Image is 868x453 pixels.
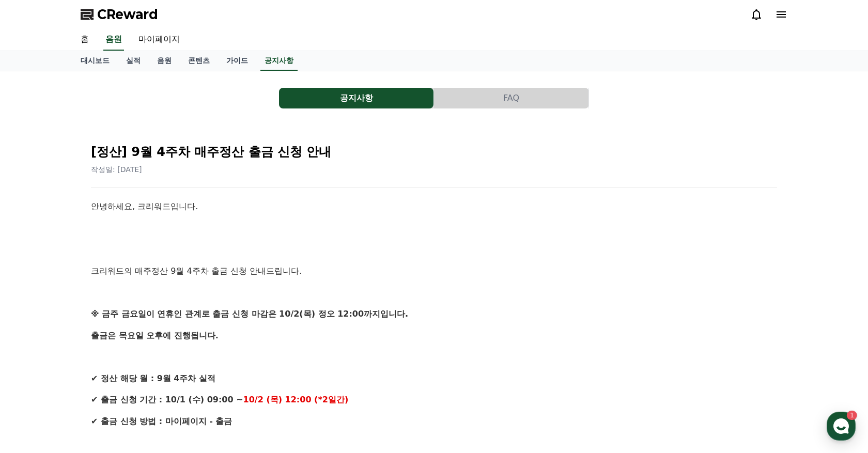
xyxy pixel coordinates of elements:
a: 가이드 [218,51,256,71]
button: 공지사항 [279,88,433,108]
strong: ✔ 정산 해당 월 : 9월 4주차 실적 [91,373,215,383]
span: CReward [97,6,158,23]
a: FAQ [434,88,589,108]
a: 음원 [149,51,180,71]
a: 음원 [103,29,124,51]
a: 공지사항 [279,88,434,108]
a: 대시보드 [72,51,118,71]
button: FAQ [434,88,588,108]
a: 콘텐츠 [180,51,218,71]
a: CReward [81,6,158,23]
strong: 출금은 목요일 오후에 진행됩니다. [91,331,219,340]
p: 크리워드의 매주정산 9월 4주차 출금 신청 안내드립니다. [91,264,777,278]
strong: ※ 금주 금요일이 연휴인 관계로 출금 신청 마감은 10/2(목) 정오 12:00까지입니다. [91,309,408,319]
strong: 10/2 (목) 12:00 [243,395,312,404]
p: 안녕하세요, 크리워드입니다. [91,200,777,213]
a: 공지사항 [260,51,298,71]
strong: ✔ 출금 신청 기간 : 10/1 (수) 09:00 ~ [91,395,243,404]
a: 실적 [118,51,149,71]
a: 홈 [72,29,97,51]
h2: [정산] 9월 4주차 매주정산 출금 신청 안내 [91,144,777,160]
span: 작성일: [DATE] [91,165,142,174]
a: 마이페이지 [130,29,188,51]
strong: (*2일간) [314,395,348,404]
strong: ✔ 출금 신청 방법 : 마이페이지 - 출금 [91,416,232,426]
